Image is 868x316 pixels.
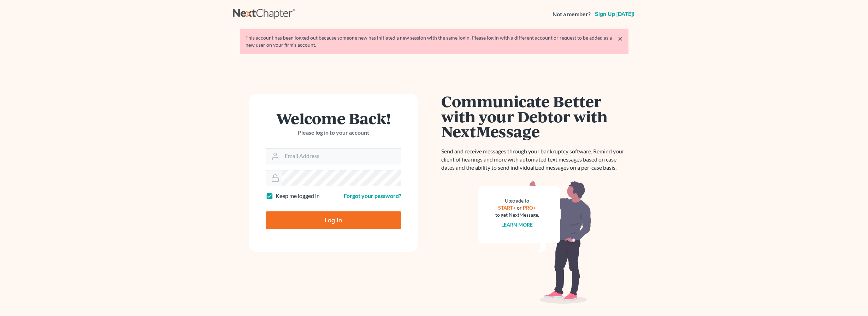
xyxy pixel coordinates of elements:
a: PRO+ [523,205,536,211]
a: Forgot your password? [344,192,401,199]
a: Learn more [501,222,533,228]
div: This account has been logged out because someone new has initiated a new session with the same lo... [246,34,623,48]
p: Please log in to your account [266,129,401,137]
a: × [618,34,623,43]
input: Log In [266,211,401,229]
a: Sign up [DATE]! [594,11,636,17]
strong: Not a member? [553,10,591,18]
h1: Communicate Better with your Debtor with NextMessage [441,94,628,139]
h1: Welcome Back! [266,111,401,126]
div: Upgrade to [495,197,539,204]
a: START+ [498,205,516,211]
p: Send and receive messages through your bankruptcy software. Remind your client of hearings and mo... [441,147,628,172]
label: Keep me logged in [276,192,320,200]
input: Email Address [282,148,401,164]
div: to get NextMessage. [495,211,539,218]
span: or [517,205,522,211]
img: nextmessage_bg-59042aed3d76b12b5cd301f8e5b87938c9018125f34e5fa2b7a6b67550977c72.svg [478,180,591,304]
